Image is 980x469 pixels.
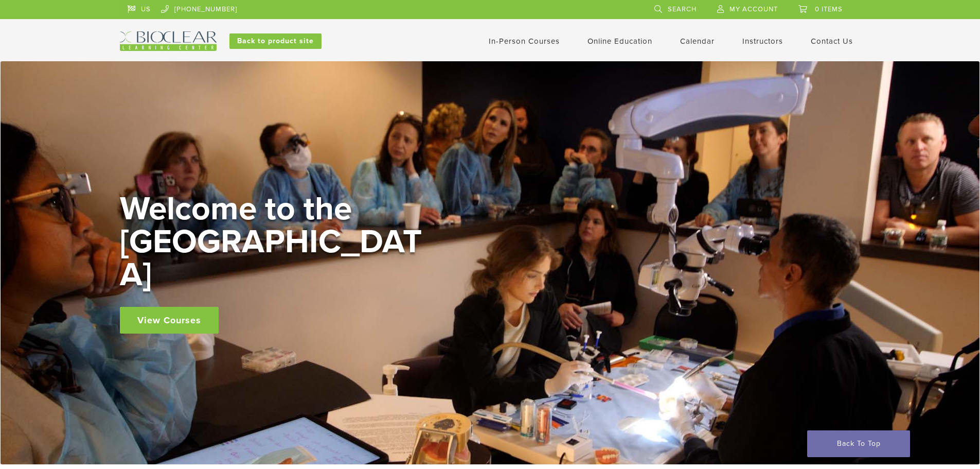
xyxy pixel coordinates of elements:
[120,31,217,51] img: Bioclear
[680,37,715,46] a: Calendar
[742,37,783,46] a: Instructors
[668,5,697,13] span: Search
[120,193,429,291] h2: Welcome to the [GEOGRAPHIC_DATA]
[120,307,219,334] a: View Courses
[587,37,652,46] a: Online Education
[815,5,843,13] span: 0 items
[811,37,853,46] a: Contact Us
[807,430,910,457] a: Back To Top
[729,5,778,13] span: My Account
[229,33,322,49] a: Back to product site
[489,37,560,46] a: In-Person Courses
